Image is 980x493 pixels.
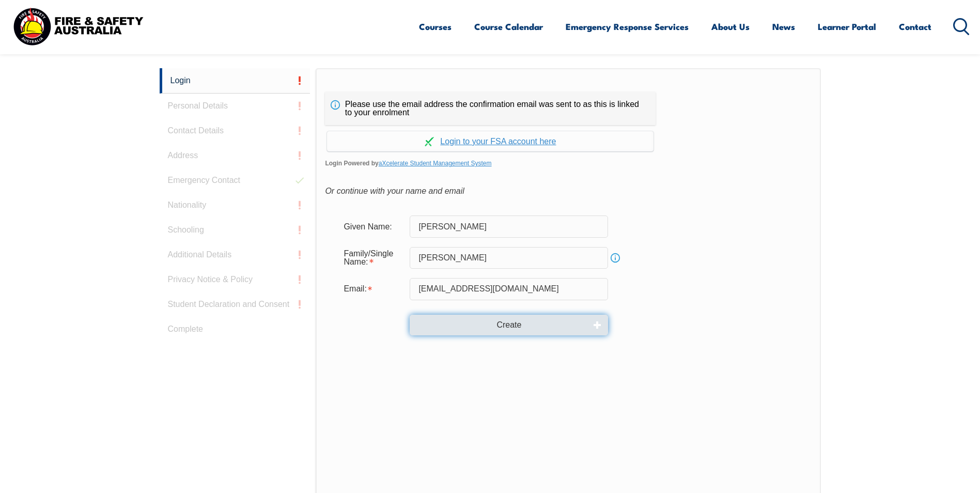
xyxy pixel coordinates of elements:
a: Learner Portal [818,13,876,40]
a: Course Calendar [474,13,543,40]
a: Contact [899,13,931,40]
div: Or continue with your name and email [325,183,811,199]
div: Family/Single Name is required. [335,244,410,272]
button: Create [410,315,608,335]
a: aXcelerate Student Management System [379,160,492,167]
div: Please use the email address the confirmation email was sent to as this is linked to your enrolment [325,92,656,125]
a: News [772,13,795,40]
a: Info [608,251,623,265]
a: About Us [711,13,750,40]
span: Login Powered by [325,156,811,171]
img: Log in withaxcelerate [425,137,434,146]
a: Courses [419,13,452,40]
a: Emergency Response Services [566,13,689,40]
div: Email is required. [335,279,410,299]
div: Given Name: [335,217,410,236]
a: Login [160,68,310,94]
